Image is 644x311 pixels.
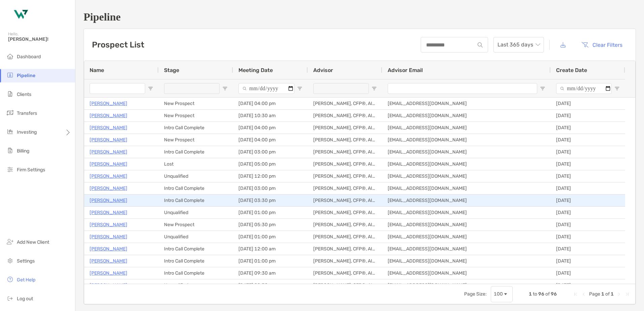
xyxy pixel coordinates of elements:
[233,146,308,158] div: [DATE] 03:00 pm
[159,207,233,218] div: Unqualified
[6,238,14,246] img: add_new_client icon
[382,207,551,218] div: [EMAIL_ADDRESS][DOMAIN_NAME]
[17,258,35,264] span: Settings
[233,267,308,279] div: [DATE] 09:30 am
[164,67,179,73] span: Stage
[159,243,233,255] div: Intro Call Complete
[308,219,382,231] div: [PERSON_NAME], CFP®, AIF®, CPFA
[382,182,551,194] div: [EMAIL_ADDRESS][DOMAIN_NAME]
[84,11,636,23] h1: Pipeline
[90,148,127,156] a: [PERSON_NAME]
[233,231,308,243] div: [DATE] 01:00 pm
[308,243,382,255] div: [PERSON_NAME], CFP®, AIF®, CPFA
[533,291,537,297] span: to
[90,269,127,277] a: [PERSON_NAME]
[233,182,308,194] div: [DATE] 03:00 pm
[159,255,233,267] div: Intro Call Complete
[159,134,233,146] div: New Prospect
[551,207,625,218] div: [DATE]
[308,207,382,218] div: [PERSON_NAME], CFP®, AIF®, CPFA
[382,231,551,243] div: [EMAIL_ADDRESS][DOMAIN_NAME]
[308,122,382,134] div: [PERSON_NAME], CFP®, AIF®, CRPC
[551,243,625,255] div: [DATE]
[308,195,382,206] div: [PERSON_NAME], CFP®, AIF®, CPFA
[17,129,37,135] span: Investing
[551,110,625,122] div: [DATE]
[90,160,127,168] a: [PERSON_NAME]
[17,167,45,173] span: Firm Settings
[17,54,41,60] span: Dashboard
[222,86,228,91] button: Open Filter Menu
[308,255,382,267] div: [PERSON_NAME], CFP®, AIF®, CRPC
[551,291,557,297] span: 96
[529,291,532,297] span: 1
[159,158,233,170] div: Lost
[494,291,503,297] div: 100
[92,40,144,49] h3: Prospect List
[8,36,71,42] span: [PERSON_NAME]!
[497,37,540,52] span: Last 365 days
[6,128,14,136] img: investing icon
[159,170,233,182] div: Unqualified
[6,256,14,265] img: settings icon
[382,146,551,158] div: [EMAIL_ADDRESS][DOMAIN_NAME]
[233,243,308,255] div: [DATE] 12:00 am
[90,208,127,217] a: [PERSON_NAME]
[90,220,127,229] a: [PERSON_NAME]
[601,291,604,297] span: 1
[90,99,127,108] a: [PERSON_NAME]
[159,110,233,122] div: New Prospect
[308,267,382,279] div: [PERSON_NAME], CFP®, AIF®, CRPC
[159,231,233,243] div: Unqualified
[159,182,233,194] div: Intro Call Complete
[614,86,620,91] button: Open Filter Menu
[90,172,127,180] p: [PERSON_NAME]
[308,170,382,182] div: [PERSON_NAME], CFP®, AIF®, CRPC
[90,184,127,193] p: [PERSON_NAME]
[551,122,625,134] div: [DATE]
[233,158,308,170] div: [DATE] 05:00 pm
[308,158,382,170] div: [PERSON_NAME], CFP®, AIF®, CPFA
[308,98,382,109] div: [PERSON_NAME], CFP®, AIF®, CPFA
[576,37,627,52] button: Clear Filters
[90,245,127,253] p: [PERSON_NAME]
[551,170,625,182] div: [DATE]
[308,146,382,158] div: [PERSON_NAME], CFP®, AIF®, CPFA
[6,146,14,154] img: billing icon
[148,86,153,91] button: Open Filter Menu
[382,219,551,231] div: [EMAIL_ADDRESS][DOMAIN_NAME]
[90,136,127,144] a: [PERSON_NAME]
[589,291,600,297] span: Page
[382,98,551,109] div: [EMAIL_ADDRESS][DOMAIN_NAME]
[382,243,551,255] div: [EMAIL_ADDRESS][DOMAIN_NAME]
[551,182,625,194] div: [DATE]
[491,286,513,302] div: Page Size
[6,71,14,79] img: pipeline icon
[90,67,104,73] span: Name
[388,83,537,94] input: Advisor Email Filter Input
[581,291,586,297] div: Previous Page
[90,233,127,241] a: [PERSON_NAME]
[159,267,233,279] div: Intro Call Complete
[624,291,630,297] div: Last Page
[545,291,550,297] span: of
[611,291,614,297] span: 1
[538,291,544,297] span: 96
[90,124,127,132] p: [PERSON_NAME]
[159,219,233,231] div: New Prospect
[551,134,625,146] div: [DATE]
[17,92,31,97] span: Clients
[90,196,127,205] a: [PERSON_NAME]
[159,146,233,158] div: Intro Call Complete
[159,122,233,134] div: Intro Call Complete
[382,267,551,279] div: [EMAIL_ADDRESS][DOMAIN_NAME]
[90,281,127,289] a: [PERSON_NAME]
[6,275,14,283] img: get-help icon
[90,111,127,120] a: [PERSON_NAME]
